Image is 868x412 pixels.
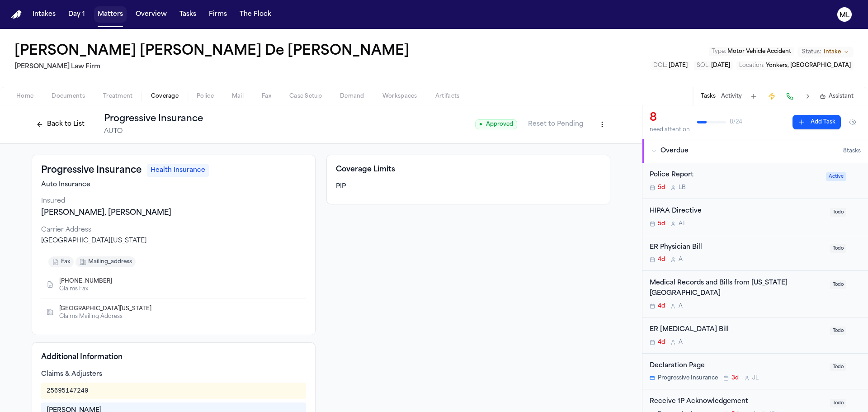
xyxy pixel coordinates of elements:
[236,6,275,23] button: The Flock
[382,93,417,100] span: Workspaces
[826,172,846,181] span: Active
[340,93,364,100] span: Demand
[151,93,179,100] span: Coverage
[642,199,868,235] div: Open task: HIPAA Directive
[697,63,710,68] span: SOL :
[642,354,868,390] div: Open task: Declaration Page
[658,220,665,227] span: 5d
[843,147,861,155] span: 8 task s
[797,47,854,57] button: Change status from Intake
[41,226,306,235] div: Carrier Address
[642,235,868,271] div: Open task: ER Physician Bill
[642,317,868,354] div: Open task: ER Radiology Bill
[679,303,683,310] span: A
[41,164,142,177] h3: Progressive Insurance
[820,93,854,100] button: Assistant
[829,93,854,100] span: Assistant
[642,139,868,163] button: Overdue8tasks
[694,61,733,70] button: Edit SOL: 2028-08-13
[475,119,517,129] span: Approved
[730,118,742,126] span: 8 / 24
[435,93,460,100] span: Artifacts
[41,180,90,189] span: Auto Insurance
[65,6,89,23] button: Day 1
[197,93,214,100] span: Police
[679,184,686,191] span: L B
[132,6,170,23] button: Overview
[32,117,89,132] button: Back to List
[736,61,854,70] button: Edit Location: Yonkers, NY
[653,63,667,68] span: DOL :
[830,399,846,407] span: Todo
[650,206,825,217] div: HIPAA Directive
[176,6,200,23] button: Tasks
[830,327,846,335] span: Todo
[48,256,74,267] button: fax
[41,208,306,218] div: [PERSON_NAME], [PERSON_NAME]
[16,93,33,100] span: Home
[651,61,690,70] button: Edit DOL: 2025-08-13
[41,197,306,206] div: Insured
[59,285,119,293] div: Claims Fax
[61,258,70,265] span: fax
[739,63,764,68] span: Location :
[658,339,665,346] span: 4d
[289,93,322,100] span: Case Setup
[650,111,690,125] div: 8
[731,374,739,382] span: 3d
[824,48,841,56] span: Intake
[765,90,778,103] button: Create Immediate Task
[669,63,688,68] span: [DATE]
[47,386,88,395] div: 25695147240
[52,93,85,100] span: Documents
[679,339,683,346] span: A
[103,93,133,100] span: Treatment
[658,303,665,310] span: 4d
[830,208,846,217] span: Todo
[232,93,244,100] span: Mail
[727,49,791,54] span: Motor Vehicle Accident
[59,305,151,313] span: [GEOGRAPHIC_DATA][US_STATE]
[41,370,306,379] div: Claims & Adjusters
[14,62,413,72] h2: [PERSON_NAME] Law Firm
[701,93,716,100] button: Tasks
[658,184,665,191] span: 5d
[766,63,851,68] span: Yonkers, [GEOGRAPHIC_DATA]
[660,147,689,156] span: Overdue
[712,49,726,54] span: Type :
[29,6,59,23] a: Intakes
[642,163,868,199] div: Open task: Police Report
[650,170,821,180] div: Police Report
[205,6,231,23] button: Firms
[721,93,742,100] button: Activity
[783,90,796,103] button: Make a Call
[41,352,306,363] h4: Additional Information
[830,363,846,371] span: Todo
[650,361,825,371] div: Declaration Page
[336,164,601,175] h4: Coverage Limits
[14,43,410,60] h1: [PERSON_NAME] [PERSON_NAME] De [PERSON_NAME]
[830,244,846,253] span: Todo
[747,90,760,103] button: Add Task
[94,6,127,23] button: Matters
[658,374,718,382] span: Progressive Insurance
[336,182,601,191] div: PIP
[104,113,203,125] h1: Progressive Insurance
[650,242,825,253] div: ER Physician Bill
[75,256,136,267] button: mailing_address
[642,271,868,317] div: Open task: Medical Records and Bills from New York Presbyterian Westchester
[11,10,22,19] img: Finch Logo
[41,237,306,246] div: [GEOGRAPHIC_DATA][US_STATE]
[752,374,759,382] span: J L
[11,10,22,19] a: Home
[147,164,209,177] span: Health Insurance
[802,48,821,56] span: Status:
[650,278,825,299] div: Medical Records and Bills from [US_STATE][GEOGRAPHIC_DATA]
[262,93,271,100] span: Fax
[479,121,482,128] span: ●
